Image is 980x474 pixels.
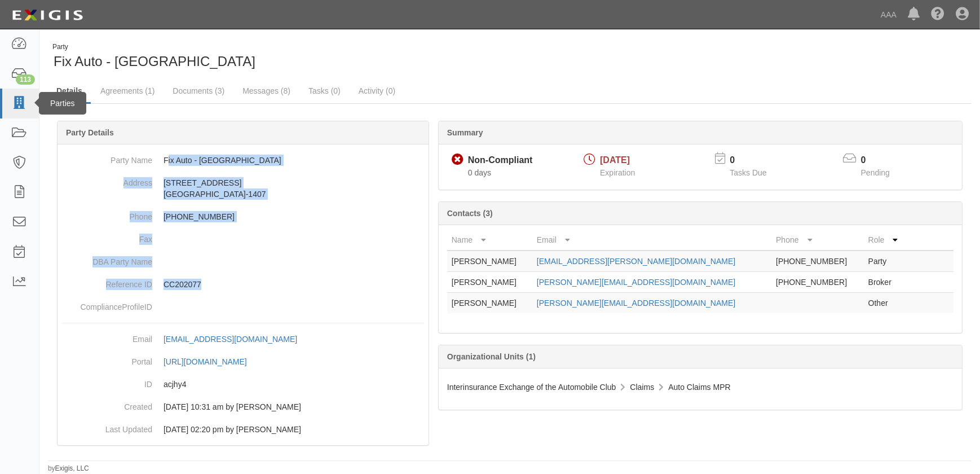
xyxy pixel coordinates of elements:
[452,154,463,166] i: Non-Compliant
[537,299,735,308] a: [PERSON_NAME][EMAIL_ADDRESS][DOMAIN_NAME]
[864,230,908,251] th: Role
[54,54,255,69] span: Fix Auto - [GEOGRAPHIC_DATA]
[447,209,493,218] b: Contacts (3)
[62,396,424,418] dd: 11/07/2023 10:31 am by Benjamin Tully
[864,293,908,314] td: Other
[62,328,152,345] dt: Email
[62,396,152,412] dt: Created
[234,80,299,102] a: Messages (8)
[468,154,533,167] div: Non-Compliant
[861,154,904,167] p: 0
[66,128,114,137] b: Party Details
[771,251,864,272] td: [PHONE_NUMBER]
[537,257,735,266] a: [EMAIL_ADDRESS][PERSON_NAME][DOMAIN_NAME]
[164,279,424,290] p: CC202077
[62,373,152,390] dt: ID
[164,333,297,345] div: [EMAIL_ADDRESS][DOMAIN_NAME]
[447,128,483,137] b: Summary
[48,80,91,104] a: Details
[447,272,532,293] td: [PERSON_NAME]
[537,278,735,287] a: [PERSON_NAME][EMAIL_ADDRESS][DOMAIN_NAME]
[447,352,536,361] b: Organizational Units (1)
[62,149,424,172] dd: Fix Auto - [GEOGRAPHIC_DATA]
[468,168,491,177] span: Since 10/01/2025
[447,293,532,314] td: [PERSON_NAME]
[600,168,635,177] span: Expiration
[62,418,152,435] dt: Last Updated
[16,74,35,85] div: 113
[730,154,780,167] p: 0
[55,464,89,472] a: Exigis, LLC
[875,3,902,26] a: AAA
[62,172,152,188] dt: Address
[730,168,766,177] span: Tasks Due
[48,464,89,473] small: by
[864,272,908,293] td: Broker
[52,42,255,52] div: Party
[39,92,86,115] div: Parties
[164,335,310,344] a: [EMAIL_ADDRESS][DOMAIN_NAME]
[864,251,908,272] td: Party
[62,350,152,367] dt: Portal
[600,155,630,165] span: [DATE]
[861,168,890,177] span: Pending
[630,383,654,392] span: Claims
[447,251,532,272] td: [PERSON_NAME]
[532,230,771,251] th: Email
[62,149,152,166] dt: Party Name
[62,296,152,313] dt: ComplianceProfileID
[164,80,233,102] a: Documents (3)
[350,80,404,102] a: Activity (0)
[62,273,152,290] dt: Reference ID
[931,8,944,21] i: Help Center - Complianz
[62,418,424,441] dd: 02/07/2024 02:20 pm by Benjamin Tully
[62,205,152,222] dt: Phone
[447,383,616,392] span: Interinsurance Exchange of the Automobile Club
[771,272,864,293] td: [PHONE_NUMBER]
[92,80,163,102] a: Agreements (1)
[62,172,424,205] dd: [STREET_ADDRESS] [GEOGRAPHIC_DATA]-1407
[771,230,864,251] th: Phone
[447,230,532,251] th: Name
[300,80,349,102] a: Tasks (0)
[164,357,259,366] a: [URL][DOMAIN_NAME]
[48,42,501,71] div: Fix Auto - Lemon Grove
[62,228,152,245] dt: Fax
[668,383,730,392] span: Auto Claims MPR
[62,373,424,396] dd: acjhy4
[62,205,424,228] dd: [PHONE_NUMBER]
[62,251,152,267] dt: DBA Party Name
[8,5,86,25] img: logo-5460c22ac91f19d4615b14bd174203de0afe785f0fc80cf4dbbc73dc1793850b.png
